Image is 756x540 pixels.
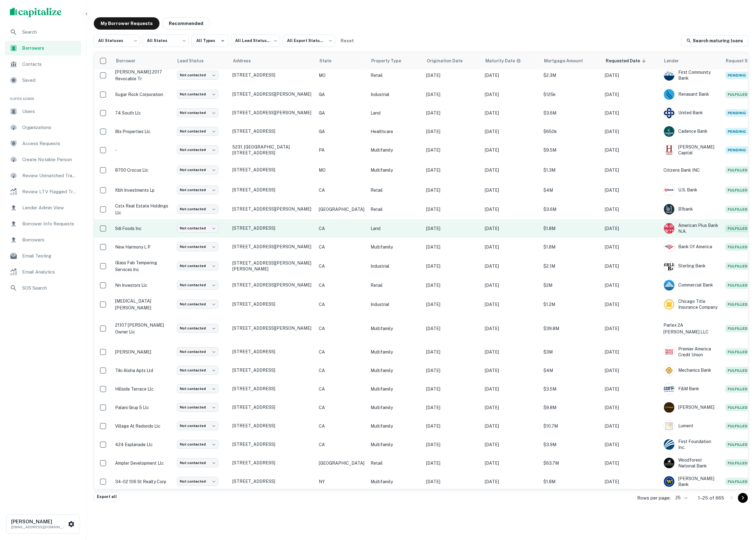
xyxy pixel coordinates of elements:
p: CA [319,301,364,308]
div: All Statuses [94,33,140,49]
span: Organizations [22,124,77,131]
img: picture [664,70,675,81]
p: CA [319,367,364,374]
p: cstx real estate holdings llc [115,203,171,216]
p: Retail [371,282,420,289]
p: Industrial [371,301,420,308]
p: [DATE] [605,367,658,374]
p: [DATE] [426,244,479,250]
button: Recommended [162,17,210,30]
p: [DATE] [426,187,479,194]
div: [PERSON_NAME] Capital [664,144,719,155]
div: Email Analytics [5,265,81,279]
p: MO [319,72,364,79]
p: [DATE] [426,263,479,270]
div: F&M Bank [664,383,719,395]
span: Review Unmatched Transactions [22,172,77,179]
p: [DATE] [485,110,537,116]
p: Industrial [371,91,420,98]
iframe: Chat Widget [725,491,756,520]
p: bls properties llc [115,128,171,135]
span: Fulfilled [725,367,750,374]
div: Borrowers [5,232,81,247]
span: Fulfilled [725,262,750,270]
img: picture [664,347,675,357]
div: Not contacted [177,224,218,233]
p: [DATE] [426,91,479,98]
p: GA [319,128,364,135]
p: [DATE] [605,187,658,194]
div: American Plus Bank N.a. [664,223,719,234]
p: [STREET_ADDRESS][PERSON_NAME] [232,110,313,115]
p: PA [319,147,364,153]
p: [DATE] [485,263,537,270]
div: Not contacted [177,440,218,449]
p: [DATE] [605,325,658,332]
p: [DATE] [485,225,537,232]
li: Super Admin [5,89,81,104]
p: $125k [543,91,599,98]
p: $2.1M [543,263,599,270]
p: [DATE] [485,91,537,98]
p: [DATE] [605,128,658,135]
div: B1bank [664,204,719,215]
div: Review Unmatched Transactions [5,168,81,183]
p: [DATE] [605,244,658,250]
span: Pending [725,128,749,135]
span: Lender [664,57,687,65]
div: Not contacted [177,71,218,80]
p: [DATE] [485,72,537,79]
a: Saved [5,73,81,88]
p: CA [319,325,364,332]
p: [DATE] [426,325,479,332]
p: [DATE] [485,128,537,135]
p: hillside terrace llc [115,386,171,392]
a: Contacts [5,57,81,72]
p: $2.3M [543,72,599,79]
div: SOS Search [5,281,81,295]
img: picture [664,421,675,431]
p: CA [319,282,364,289]
p: [STREET_ADDRESS][PERSON_NAME] [232,282,313,288]
span: Fulfilled [725,348,750,356]
p: [DATE] [485,147,537,153]
span: Borrowers [22,45,77,52]
p: $3.6M [543,206,599,213]
p: [DATE] [485,187,537,194]
p: $1.8M [543,244,599,250]
p: [STREET_ADDRESS] [232,167,313,173]
p: [DATE] [605,91,658,98]
p: [DATE] [605,72,658,79]
div: Search [5,25,81,40]
p: $4M [543,367,599,374]
p: [DATE] [485,282,537,289]
p: $4M [543,187,599,194]
p: [DATE] [426,349,479,355]
span: Fulfilled [725,282,750,289]
img: picture [664,126,675,137]
p: [STREET_ADDRESS] [232,72,313,78]
p: Retail [371,187,420,194]
div: Access Requests [5,136,81,151]
p: [DATE] [485,167,537,174]
img: picture [664,204,675,215]
span: Mortgage Amount [544,57,591,65]
p: [DATE] [426,282,479,289]
p: [DATE] [605,147,658,153]
div: Lender Admin View [5,200,81,215]
img: picture [664,261,675,271]
div: Borrowers [5,41,81,56]
p: $3M [543,349,599,355]
p: MO [319,167,364,174]
a: Create Notable Person [5,152,81,167]
th: Address [229,52,316,69]
div: Renasant Bank [664,89,719,100]
span: Fulfilled [725,91,750,98]
th: State [316,52,368,69]
span: Search [22,28,77,36]
p: Land [371,110,420,116]
p: [DATE] [426,301,479,308]
div: Not contacted [177,108,218,117]
p: new harmony l p [115,244,171,250]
